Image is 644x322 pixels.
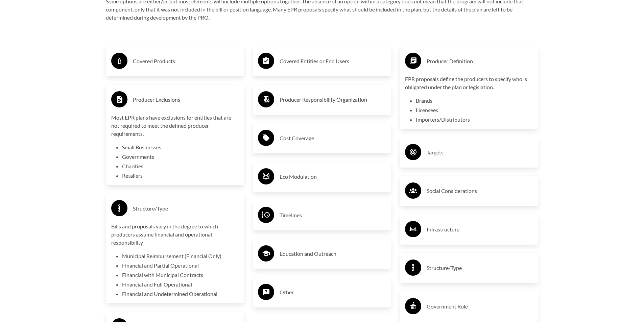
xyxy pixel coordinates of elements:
li: Financial and Undetermined Operational [122,290,239,298]
p: Bills and proposals vary in the degree to which producers assume financial and operational respon... [111,222,239,247]
h3: Cost Coverage [280,133,386,144]
li: Licensees [416,106,533,114]
li: Financial with Municipal Contracts [122,271,239,279]
h3: Education and Outreach [280,248,386,259]
h3: Structure/Type [427,263,533,273]
li: Municipal Reimbursement (Financial Only) [122,252,239,260]
li: Importers/Distributors [416,116,533,124]
h3: Eco Modulation [280,171,386,182]
h3: Structure/Type [133,203,239,214]
li: Charities [122,162,239,170]
h3: Producer Responsibility Organization [280,94,386,105]
h3: Other [280,287,386,298]
li: Financial and Full Operational [122,280,239,289]
h3: Social Considerations [427,185,533,196]
p: Most EPR plans have exclusions for entities that are not required to meet the defined producer re... [111,114,239,138]
h3: Covered Products [133,56,239,67]
li: Governments [122,153,239,161]
h3: Producer Definition [427,56,533,67]
li: Brands [416,97,533,105]
h3: Targets [427,147,533,158]
h3: Covered Entities or End Users [280,56,386,67]
li: Financial and Partial Operational [122,262,239,270]
p: EPR proposals define the producers to specify who is obligated under the plan or legislation. [405,75,533,91]
h3: Government Role [427,301,533,312]
h3: Producer Exclusions [133,94,239,105]
h3: Infrastructure [427,224,533,235]
h3: Timelines [280,210,386,221]
li: Small Businesses [122,143,239,151]
li: Retailers [122,172,239,180]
